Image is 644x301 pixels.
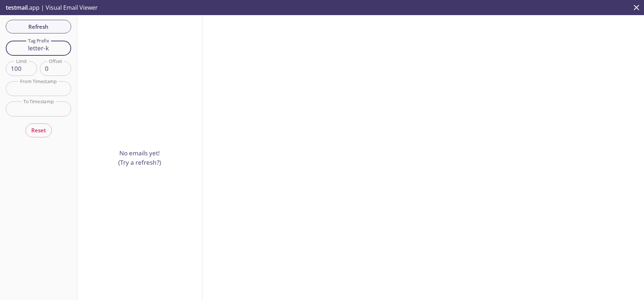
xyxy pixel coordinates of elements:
p: No emails yet! (Try a refresh?) [118,149,161,167]
span: Reset [31,126,46,135]
button: Reset [26,123,52,137]
span: testmail [6,4,28,12]
span: Refresh [11,22,65,31]
button: Refresh [6,20,71,33]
